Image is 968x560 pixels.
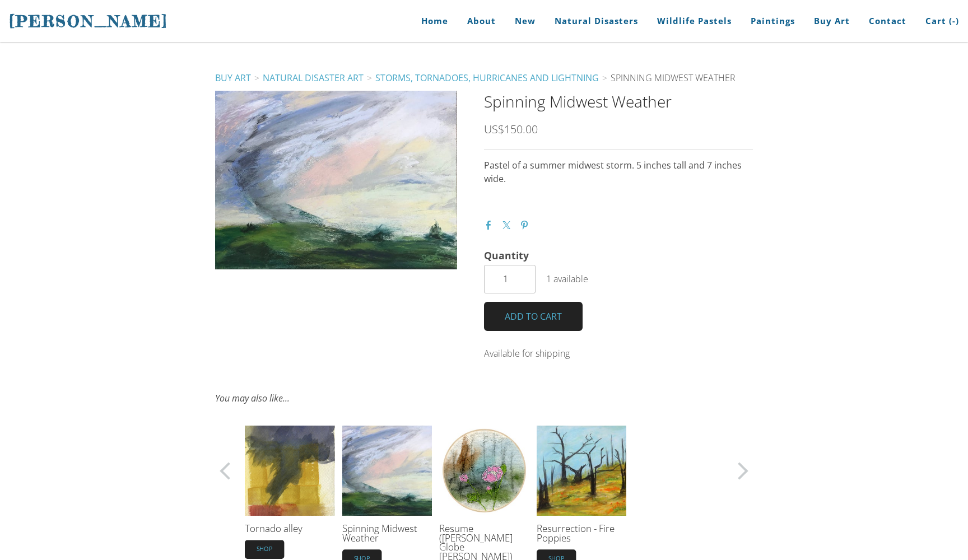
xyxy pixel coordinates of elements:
[484,158,753,185] p: Pastel of a summer midwest storm. 5 inches tall and 7 inches wide.
[263,72,364,84] a: Natural Disaster Art
[251,72,263,84] span: >
[375,72,599,84] a: Storms, Tornadoes, Hurricanes and Lightning
[952,15,956,26] span: -
[215,72,251,84] a: Buy Art
[485,303,581,330] span: Add to Cart
[546,273,588,285] div: 1 available
[599,72,611,84] span: >
[520,221,533,234] a: Pinterest
[484,122,538,137] span: US$150.00
[611,72,736,84] span: Spinning Midwest Weather
[484,221,497,234] a: Facebook
[215,392,290,404] em: You may also like...
[215,91,457,269] img: s334435911736366985_p457_i1_w900.jpeg
[484,347,570,360] span: Available for shipping
[484,302,583,331] a: Add to Cart
[484,91,753,112] h2: Spinning Midwest Weather
[502,221,515,234] a: Twitter
[9,11,168,32] a: [PERSON_NAME]
[364,72,375,84] span: >
[484,249,529,262] b: Quantity
[9,12,168,31] span: [PERSON_NAME]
